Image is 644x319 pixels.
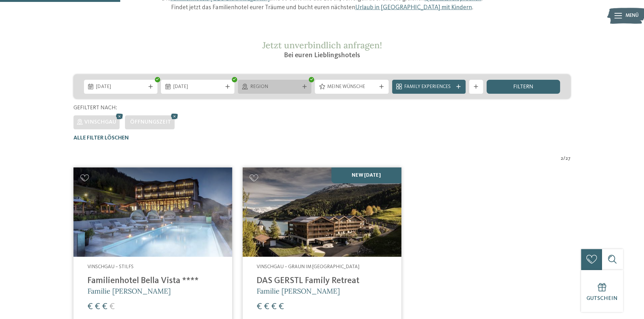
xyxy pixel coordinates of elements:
[355,4,472,11] a: Urlaub in [GEOGRAPHIC_DATA] mit Kindern
[565,155,571,162] span: 27
[563,155,565,162] span: /
[327,84,376,91] span: Meine Wünsche
[173,84,222,91] span: [DATE]
[73,105,117,111] span: Gefiltert nach:
[257,287,340,295] span: Familie [PERSON_NAME]
[279,302,284,311] span: €
[262,39,382,51] span: Jetzt unverbindlich anfragen!
[130,119,171,125] span: Öffnungszeit
[109,302,115,311] span: €
[84,119,116,125] span: Vinschgau
[264,302,269,311] span: €
[257,276,387,286] h4: DAS GERSTL Family Retreat
[404,84,453,91] span: Family Experiences
[513,84,533,90] span: filtern
[102,302,107,311] span: €
[95,302,100,311] span: €
[581,270,623,312] a: Gutschein
[87,276,218,286] h4: Familienhotel Bella Vista ****
[271,302,277,311] span: €
[250,84,299,91] span: Region
[73,135,129,141] span: Alle Filter löschen
[96,84,145,91] span: [DATE]
[73,167,232,257] img: Familienhotels gesucht? Hier findet ihr die besten!
[561,155,563,162] span: 2
[87,287,171,295] span: Familie [PERSON_NAME]
[586,296,618,301] span: Gutschein
[87,264,134,269] span: Vinschgau – Stilfs
[257,264,359,269] span: Vinschgau – Graun im [GEOGRAPHIC_DATA]
[257,302,262,311] span: €
[87,302,93,311] span: €
[284,52,360,59] span: Bei euren Lieblingshotels
[243,167,401,257] img: Familienhotels gesucht? Hier findet ihr die besten!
